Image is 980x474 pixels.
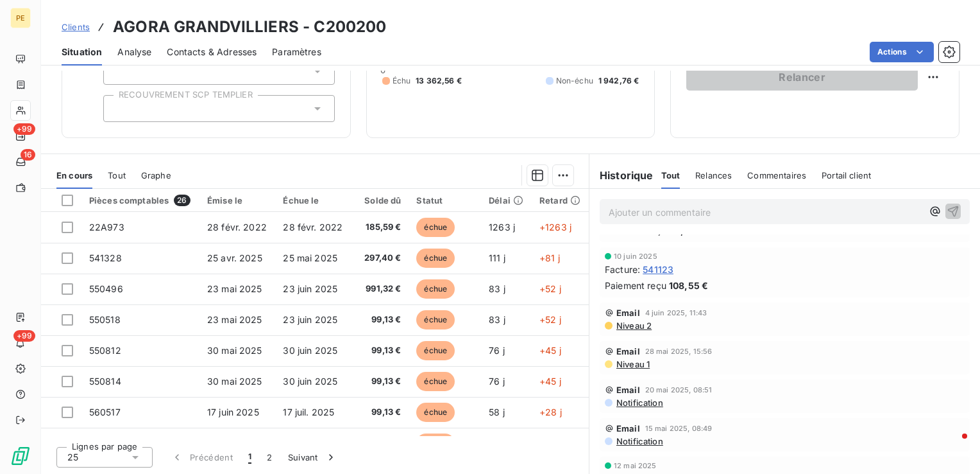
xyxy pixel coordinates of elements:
span: Analyse [117,46,151,58]
span: Paramètres [272,46,321,58]
span: +45 j [539,376,561,387]
a: +99 [10,126,30,146]
button: Précédent [163,444,241,471]
span: 17 juil. 2025 [283,407,334,417]
span: 28 févr. 2022 [283,222,342,233]
span: Notification [615,436,663,446]
div: Retard [539,195,581,206]
span: 28 févr. 2022 [207,222,267,233]
span: 1 [248,451,251,464]
div: Émise le [207,195,267,206]
div: Solde dû [359,195,401,206]
button: Suivant [280,444,345,471]
h6: Historique [589,168,654,183]
span: 297,40 € [359,252,401,265]
h3: AGORA GRANDVILLIERS - C200200 [113,15,386,39]
span: Email [616,308,640,318]
span: échue [416,372,455,391]
span: échue [416,434,455,453]
span: 99,13 € [359,313,401,326]
span: échue [416,279,455,299]
span: 10 juin 2025 [614,252,657,260]
span: 4 juin 2025, 11:43 [645,309,707,317]
span: 541328 [89,252,122,263]
span: Paiement reçu [605,279,666,292]
span: Email [616,385,640,395]
button: 2 [259,444,280,471]
span: 25 avr. 2025 [207,252,262,263]
span: 30 juin 2025 [283,345,337,356]
span: 23 mai 2025 [207,314,262,325]
span: 83 j [489,314,505,325]
span: Niveau 1 [615,359,650,369]
div: PE [10,8,31,28]
span: 111 j [489,252,505,263]
span: +45 j [539,345,561,356]
span: Email [616,423,640,434]
span: 76 j [489,376,505,387]
span: Notification [615,398,663,408]
span: 991,32 € [359,283,401,295]
span: Graphe [141,170,171,180]
span: Contacts & Adresses [167,46,257,58]
span: 550814 [89,376,121,387]
span: 83 j [489,283,505,294]
span: 108,55 € [669,279,708,292]
div: Statut [416,195,473,206]
span: échue [416,218,455,237]
span: 560517 [89,407,121,417]
span: 15 mai 2025, 08:49 [645,425,713,432]
a: 16 [10,152,30,172]
span: 23 mai 2025 [207,283,262,294]
span: 185,59 € [359,221,401,234]
span: 25 mai 2025 [283,252,337,263]
span: +81 j [539,252,560,263]
span: +1263 j [539,222,571,233]
span: 1 942,76 € [598,75,639,87]
span: Commentaires [747,170,806,180]
span: En cours [56,170,92,180]
span: Non-échu [556,75,593,87]
span: +28 j [539,407,562,417]
span: 23 juin 2025 [283,314,337,325]
input: Ajouter une valeur [114,66,124,77]
span: 25 [67,451,78,464]
span: Niveau 2 [615,320,652,331]
span: Portail client [822,170,871,180]
span: échue [416,249,455,268]
span: 30 juin 2025 [283,376,337,387]
span: 12 mai 2025 [614,462,657,470]
span: 550518 [89,314,121,325]
span: 26 [174,195,190,206]
span: 58 j [489,407,505,417]
span: Tout [108,170,126,180]
span: 20 mai 2025, 08:51 [645,386,713,394]
span: 550812 [89,345,121,356]
span: échue [416,403,455,422]
span: Tout [661,170,680,180]
span: 99,13 € [359,375,401,388]
div: Délai [489,195,524,206]
span: 30 mai 2025 [207,376,262,387]
span: Clients [62,22,90,32]
input: Ajouter une valeur [114,103,124,114]
span: 17 juin 2025 [207,407,259,417]
span: 28 mai 2025, 15:56 [645,347,713,355]
span: 22A973 [89,222,124,233]
span: Email [616,346,640,356]
span: Échu [393,75,411,87]
img: Logo LeanPay [10,446,31,466]
span: 76 j [489,345,505,356]
a: Clients [62,21,90,33]
span: 16 [21,149,35,161]
span: Situation [62,46,102,58]
span: +52 j [539,314,561,325]
button: 1 [241,444,259,471]
span: 541123 [643,263,673,276]
span: 550496 [89,283,123,294]
span: échue [416,341,455,360]
span: +99 [13,123,35,135]
span: 99,13 € [359,406,401,419]
button: Actions [870,42,934,62]
button: Relancer [686,64,918,91]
